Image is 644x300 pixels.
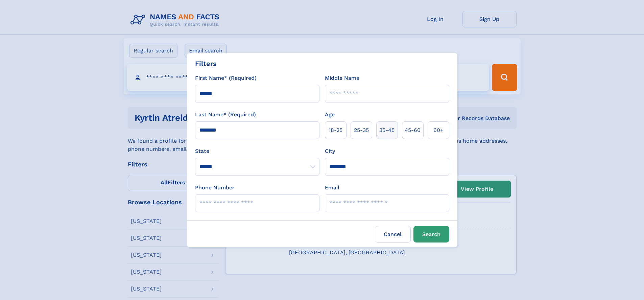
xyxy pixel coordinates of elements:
label: Email [325,184,339,192]
label: Cancel [375,226,411,243]
label: Age [325,111,335,119]
label: Last Name* (Required) [195,111,256,119]
span: 45‑60 [405,126,421,134]
span: 18‑25 [329,126,342,134]
label: State [195,147,319,155]
label: Phone Number [195,184,235,192]
label: City [325,147,335,155]
span: 35‑45 [379,126,395,134]
label: First Name* (Required) [195,74,257,82]
button: Search [413,226,449,243]
label: Middle Name [325,74,359,82]
span: 25‑35 [354,126,369,134]
div: Filters [195,59,217,69]
span: 60+ [433,126,444,134]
